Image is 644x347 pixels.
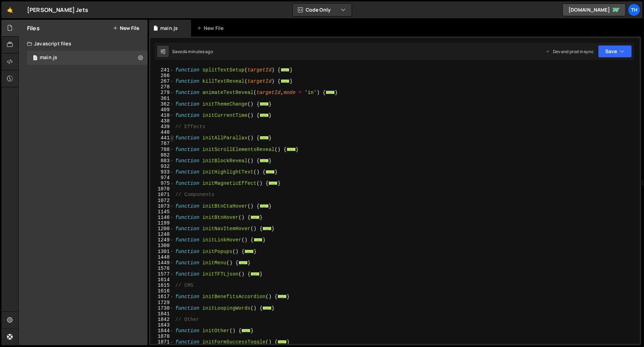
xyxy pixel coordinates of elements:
[150,181,174,186] div: 975
[27,24,40,32] h2: Files
[150,243,174,248] div: 1300
[150,334,174,339] div: 1870
[150,271,174,277] div: 1577
[150,107,174,113] div: 409
[150,175,174,181] div: 974
[150,300,174,305] div: 1729
[150,283,174,288] div: 1615
[197,25,226,32] div: New File
[150,84,174,90] div: 278
[150,328,174,334] div: 1844
[150,266,174,271] div: 1576
[150,254,174,260] div: 1448
[33,56,37,61] span: 1
[150,124,174,130] div: 439
[150,226,174,232] div: 1200
[598,45,632,58] button: Save
[150,317,174,322] div: 1842
[150,288,174,294] div: 1616
[150,294,174,299] div: 1617
[628,4,640,16] a: Th
[150,147,174,152] div: 788
[150,67,174,73] div: 241
[150,260,174,266] div: 1449
[150,169,174,175] div: 933
[245,249,254,253] span: ...
[326,90,335,94] span: ...
[251,272,260,276] span: ...
[562,4,626,16] a: [DOMAIN_NAME]
[150,101,174,107] div: 362
[287,147,296,151] span: ...
[150,135,174,141] div: 441
[185,49,213,55] div: 4 minutes ago
[150,164,174,169] div: 932
[150,311,174,317] div: 1841
[150,215,174,220] div: 1146
[150,118,174,124] div: 438
[269,181,278,185] span: ...
[266,170,275,174] span: ...
[150,141,174,146] div: 787
[150,192,174,197] div: 1071
[260,113,269,117] span: ...
[278,295,287,298] span: ...
[150,152,174,158] div: 882
[150,322,174,328] div: 1843
[150,186,174,192] div: 1070
[150,237,174,243] div: 1249
[113,25,139,31] button: New File
[27,6,88,14] div: [PERSON_NAME] Jets
[1,1,19,18] a: 🤙
[19,37,148,51] div: Javascript files
[150,220,174,226] div: 1199
[27,51,148,65] div: 16759/45776.js
[150,305,174,311] div: 1730
[150,113,174,118] div: 410
[172,49,213,55] div: Saved
[150,198,174,203] div: 1072
[239,261,248,265] span: ...
[150,158,174,164] div: 883
[150,78,174,84] div: 267
[263,306,272,310] span: ...
[260,204,269,208] span: ...
[150,90,174,95] div: 279
[293,4,352,16] button: Code Only
[260,102,269,106] span: ...
[260,136,269,140] span: ...
[150,130,174,135] div: 440
[150,96,174,101] div: 361
[546,49,594,55] div: Dev and prod in sync
[150,209,174,215] div: 1145
[278,340,287,344] span: ...
[150,339,174,345] div: 1871
[150,203,174,209] div: 1073
[150,73,174,78] div: 266
[281,79,290,83] span: ...
[150,232,174,237] div: 1248
[150,249,174,254] div: 1301
[150,277,174,283] div: 1614
[242,329,251,333] span: ...
[254,238,263,242] span: ...
[263,227,272,231] span: ...
[251,215,260,219] span: ...
[260,159,269,163] span: ...
[281,68,290,72] span: ...
[160,25,178,32] div: main.js
[40,55,57,61] div: main.js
